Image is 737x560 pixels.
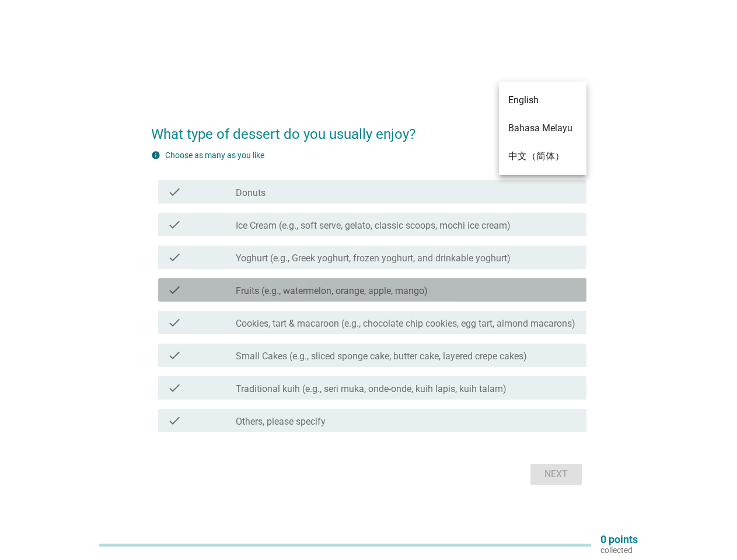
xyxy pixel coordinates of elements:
[572,84,586,98] i: arrow_drop_down
[236,351,527,362] label: Small Cakes (e.g., sliced sponge cake, butter cake, layered crepe cakes)
[600,545,638,555] p: collected
[236,220,511,232] label: Ice Cream (e.g., soft serve, gelato, classic scoops, mochi ice cream)
[167,381,181,395] i: check
[499,86,529,96] div: English
[167,250,181,264] i: check
[236,285,428,297] label: Fruits (e.g., watermelon, orange, apple, mango)
[167,283,181,297] i: check
[167,218,181,232] i: check
[165,150,264,160] label: Choose as many as you like
[236,253,511,264] label: Yoghurt (e.g., Greek yoghurt, frozen yoghurt, and drinkable yoghurt)
[236,383,507,395] label: Traditional kuih (e.g., seri muka, onde-onde, kuih lapis, kuih talam)
[236,318,575,330] label: Cookies, tart & macaroon (e.g., chocolate chip cookies, egg tart, almond macarons)
[236,187,266,199] label: Donuts
[167,348,181,362] i: check
[236,416,326,428] label: Others, please specify
[600,534,638,545] p: 0 points
[167,185,181,199] i: check
[167,414,181,428] i: check
[151,150,160,160] i: info
[151,112,586,145] h2: What type of dessert do you usually enjoy?
[167,316,181,330] i: check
